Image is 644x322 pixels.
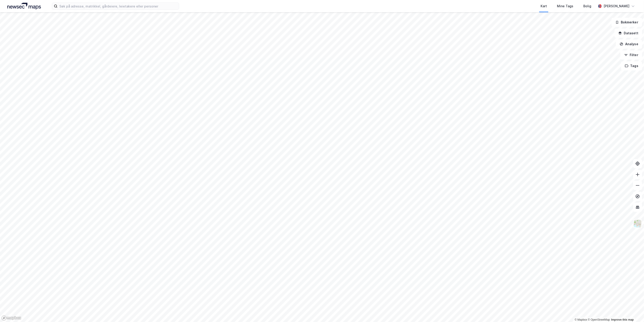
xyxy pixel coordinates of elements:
[621,300,644,322] iframe: Chat Widget
[611,18,642,27] button: Bokmerker
[1,315,21,321] a: Mapbox homepage
[621,61,642,70] button: Tags
[575,318,587,321] a: Mapbox
[620,50,642,60] button: Filter
[583,3,591,9] div: Bolig
[614,29,642,38] button: Datasett
[633,219,642,228] img: Z
[616,40,642,49] button: Analyse
[588,318,610,321] a: OpenStreetMap
[604,3,629,9] div: [PERSON_NAME]
[7,3,41,10] img: logo.a4113a55bc3d86da70a041830d287a7e.svg
[541,3,547,9] div: Kart
[58,3,179,10] input: Søk på adresse, matrikkel, gårdeiere, leietakere eller personer
[557,3,573,9] div: Mine Tags
[611,318,634,321] a: Improve this map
